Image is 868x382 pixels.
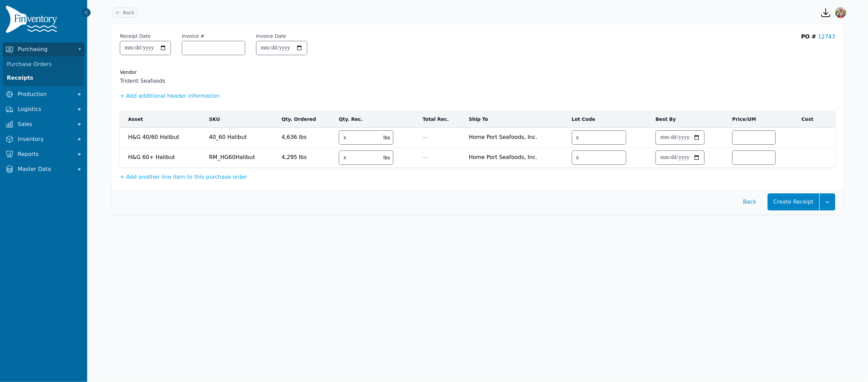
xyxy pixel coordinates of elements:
a: Back [112,7,138,18]
span: PO # [801,33,816,40]
button: Master Data [3,162,84,176]
a: Purchase Orders [4,58,83,71]
label: Invoice # [182,33,204,39]
img: Finventory [5,5,60,36]
th: Qty. Rec. [335,111,419,128]
th: Price/UM [728,111,798,128]
span: Home Port Seafoods, Inc. [469,130,564,141]
button: Back [737,193,762,210]
button: + Add another line item to this purchase order [120,173,247,181]
span: Reports [18,150,72,158]
label: Invoice Date [256,33,286,39]
span: Master Data [18,165,72,173]
span: — [423,154,428,160]
img: Sera Wheeler [835,7,846,18]
label: Receipt Date [120,33,151,39]
th: Asset [120,111,205,128]
th: Ship To [465,111,568,128]
button: Sales [3,117,84,131]
button: + Add additional header information [120,92,220,100]
span: Inventory [18,135,72,143]
button: Inventory [3,132,84,146]
span: Purchasing [18,45,72,53]
span: — [423,134,428,140]
span: Home Port Seafoods, Inc. [469,150,564,161]
th: Best By [651,111,728,128]
div: Vendor [120,69,835,76]
th: Cost [798,111,824,128]
button: Create Receipt [768,193,819,210]
span: 4,295 lbs [282,150,331,161]
span: H&G 40/60 Halibut [128,130,201,141]
th: Total Rec. [419,111,464,128]
th: Qty. Ordered [278,111,335,128]
button: Logistics [3,102,84,116]
span: Logistics [18,105,72,113]
th: SKU [205,111,278,128]
span: Production [18,90,72,98]
button: Purchasing [3,43,84,56]
button: Reports [3,147,84,161]
th: Lot Code [568,111,651,128]
a: Receipts [4,71,83,85]
button: Production [3,87,84,101]
td: RM_HG60Halibut [205,148,278,168]
span: Sales [18,120,72,128]
span: H&G 60+ Halibut [128,150,201,161]
span: Trident Seafoods [120,77,835,85]
span: 4,636 lbs [282,130,331,141]
div: lbs [381,134,393,141]
div: lbs [381,154,393,161]
a: 12743 [818,33,835,40]
td: 40_60 Halibut [205,128,278,148]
